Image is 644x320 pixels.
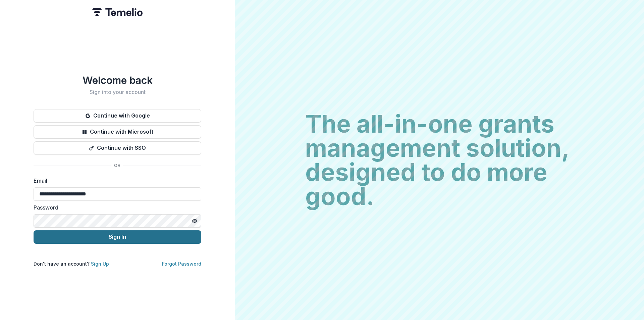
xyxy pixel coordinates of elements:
h1: Welcome back [34,74,201,86]
a: Forgot Password [162,261,201,267]
button: Continue with Microsoft [34,125,201,139]
button: Sign In [34,230,201,244]
p: Don't have an account? [34,260,109,267]
h2: Sign into your account [34,89,201,95]
img: Temelio [92,8,143,16]
label: Email [34,177,197,185]
button: Toggle password visibility [189,216,200,226]
a: Sign Up [91,261,109,267]
button: Continue with SSO [34,141,201,155]
button: Continue with Google [34,109,201,123]
label: Password [34,203,197,212]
